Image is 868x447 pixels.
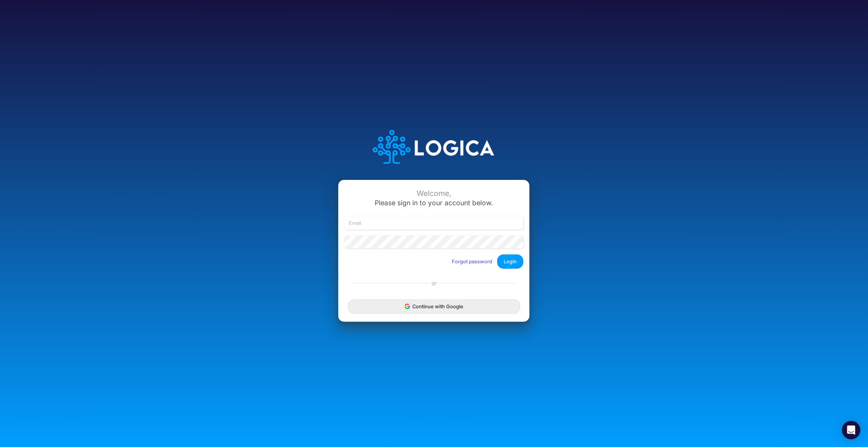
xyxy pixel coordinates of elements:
[348,299,520,314] button: Continue with Google
[447,255,497,268] button: Forgot password
[375,199,493,207] span: Please sign in to your account below.
[497,254,523,269] button: Login
[842,421,860,439] div: Open Intercom Messenger
[344,189,523,198] div: Welcome,
[344,216,523,229] input: Email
